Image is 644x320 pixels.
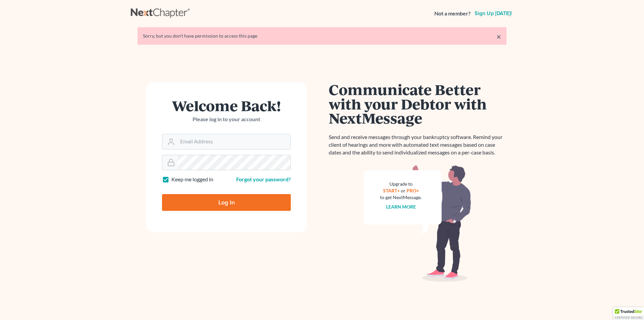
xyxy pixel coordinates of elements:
a: Learn more [386,204,416,210]
a: START+ [383,188,400,193]
div: to get NextMessage. [380,194,422,201]
h1: Welcome Back! [162,98,291,113]
a: Forgot your password? [236,176,291,182]
div: Sorry, but you don't have permission to access this page [143,33,501,39]
input: Email Address [177,134,290,149]
div: TrustedSite Certified [613,307,644,320]
label: Keep me logged in [171,176,213,183]
div: Upgrade to [380,181,422,187]
p: Send and receive messages through your bankruptcy software. Remind your client of hearings and mo... [329,133,506,156]
input: Log In [162,194,291,211]
strong: Not a member? [434,10,471,17]
span: or [401,188,406,193]
a: × [496,33,501,41]
a: Sign up [DATE]! [473,11,513,16]
p: Please log in to your account [162,116,291,123]
img: nextmessage_bg-59042aed3d76b12b5cd301f8e5b87938c9018125f34e5fa2b7a6b67550977c72.svg [364,165,471,282]
h1: Communicate Better with your Debtor with NextMessage [329,82,506,125]
a: PRO+ [407,188,419,193]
